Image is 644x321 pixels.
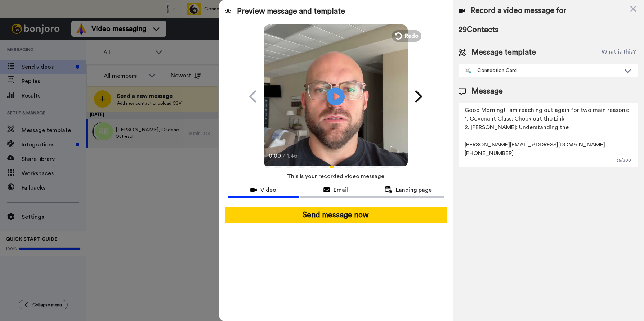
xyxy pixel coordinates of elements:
[225,207,447,223] button: Send message now
[269,152,281,160] span: 0:00
[465,67,621,74] div: Connection Card
[260,186,276,194] span: Video
[396,186,432,194] span: Landing page
[334,186,348,194] span: Email
[287,152,299,160] span: 1:46
[459,103,638,167] textarea: Good Morning! I am reaching out again for two main reasons: 1. Covenant Class: Check out the Link...
[465,68,471,74] img: nextgen-template.svg
[287,168,384,184] span: This is your recorded video message
[471,86,503,97] span: Message
[283,152,285,160] span: /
